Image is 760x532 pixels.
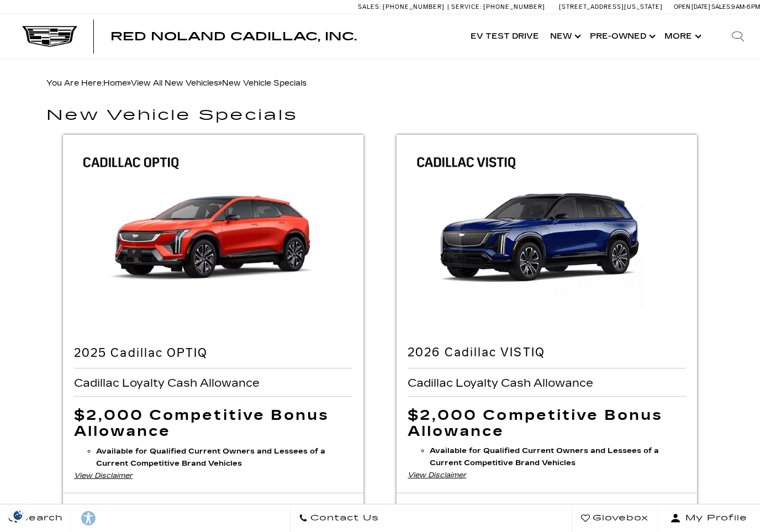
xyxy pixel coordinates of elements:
a: View All New Vehicles [131,78,218,88]
h2: 2026 Cadillac VISTIQ [408,346,686,359]
a: Home [103,78,127,88]
a: Sales: [PHONE_NUMBER] [358,4,447,10]
span: Search [17,510,63,526]
div: View Disclaimer [74,470,352,482]
span: Sales: [711,3,731,10]
a: Service: [PHONE_NUMBER] [447,4,548,10]
span: Open [DATE] [674,3,710,10]
span: New Vehicle Specials [222,78,307,88]
img: 2025 Cadillac OPTIQ [63,135,363,335]
h2: 2025 Cadillac OPTIQ [74,346,352,360]
span: Red Noland Cadillac, Inc. [110,30,357,43]
button: More [659,14,705,59]
img: 2026 Cadillac VISTIQ [397,135,697,335]
span: Cadillac Loyalty Cash Allowance [74,377,262,389]
span: » [103,78,307,88]
span: [PHONE_NUMBER] [483,3,545,10]
b: Available for Qualified Current Owners and Lessees of a Current Competitive Brand Vehicles [430,446,659,467]
span: Contact Us [308,510,379,526]
a: Pre-Owned [584,14,659,59]
span: Glovebox [590,510,648,526]
img: Opt-Out Icon [6,509,31,521]
a: Glovebox [572,504,657,532]
div: Breadcrumbs [46,76,714,91]
span: $2,000 Competitive Bonus Allowance [74,407,329,440]
a: Contact Us [290,504,388,532]
button: Open user profile menu [657,504,760,532]
h1: New Vehicle Specials [46,108,714,124]
span: You Are Here: [46,78,307,88]
span: [PHONE_NUMBER] [383,3,445,10]
span: 9 AM-6 PM [731,3,760,10]
div: View Disclaimer [408,469,686,481]
span: $2,000 Competitive Bonus Allowance [408,407,663,440]
a: Red Noland Cadillac, Inc. [110,31,357,42]
b: Available for Qualified Current Owners and Lessees of a Current Competitive Brand Vehicles [96,447,325,468]
span: Service: [451,3,482,10]
a: EV Test Drive [465,14,545,59]
span: Sales: [358,3,381,10]
span: » [131,78,307,88]
a: New [545,14,584,59]
span: Cadillac Loyalty Cash Allowance [408,377,596,389]
section: Click to Open Cookie Consent Modal [6,509,31,521]
span: My Profile [681,510,747,526]
a: [STREET_ADDRESS][US_STATE] [559,3,663,10]
img: Cadillac Dark Logo with Cadillac White Text [22,26,77,47]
